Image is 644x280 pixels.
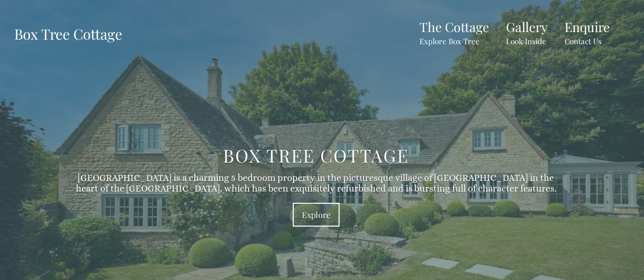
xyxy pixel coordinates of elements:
a: Explore [293,203,340,227]
small: Explore Box Tree [419,36,489,46]
p: [GEOGRAPHIC_DATA] is a charming 5 bedroom property in the picturesque village of [GEOGRAPHIC_DATA... [75,172,557,194]
small: Contact Us [565,36,610,46]
small: Look Inside [506,36,548,46]
a: GalleryLook Inside [506,18,548,46]
h2: Box Tree Cottage [75,143,557,167]
a: The CottageExplore Box Tree [419,18,489,46]
a: EnquireContact Us [565,18,610,46]
a: Box Tree Cottage [14,24,142,43]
